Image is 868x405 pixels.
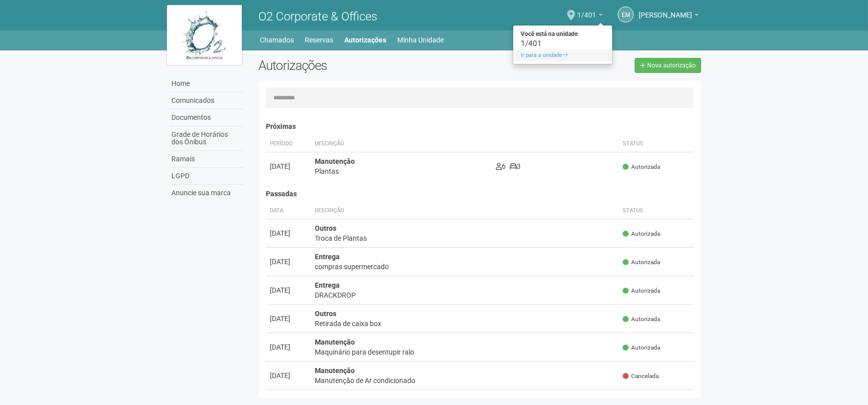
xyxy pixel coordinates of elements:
[258,58,472,73] h2: Autorizações
[623,163,660,171] span: Autorizada
[305,33,334,47] a: Reservas
[315,262,615,272] div: compras supermercado
[169,109,243,126] a: Documentos
[623,315,660,324] span: Autorizada
[623,372,659,381] span: Cancelada
[315,166,488,176] div: Plantas
[266,123,694,130] h4: Próximas
[167,5,242,65] img: logo.jpg
[169,185,243,201] a: Anuncie sua marca
[169,168,243,185] a: LGPD
[270,228,307,238] div: [DATE]
[270,285,307,295] div: [DATE]
[270,342,307,352] div: [DATE]
[315,253,340,261] strong: Entrega
[315,290,615,300] div: DRACKDROP
[618,6,634,22] a: EM
[315,281,340,289] strong: Entrega
[315,367,355,375] strong: Manutenção
[270,161,307,171] div: [DATE]
[311,203,619,219] th: Descrição
[315,376,615,386] div: Manutenção de Ar condicionado
[315,157,355,165] strong: Manutenção
[169,92,243,109] a: Comunicados
[315,319,615,329] div: Retirada de caixa box
[270,314,307,324] div: [DATE]
[635,58,701,73] a: Nova autorização
[270,371,307,381] div: [DATE]
[270,257,307,267] div: [DATE]
[639,1,692,19] span: Eloisa Mazoni Guntzel
[266,203,311,219] th: Data
[619,203,694,219] th: Status
[315,310,336,318] strong: Outros
[577,12,603,20] a: 1/401
[623,344,660,352] span: Autorizada
[260,33,294,47] a: Chamados
[315,224,336,232] strong: Outros
[577,1,596,19] span: 1/401
[639,12,699,20] a: [PERSON_NAME]
[513,49,612,61] a: Ir para a unidade
[266,190,694,198] h4: Passadas
[623,230,660,238] span: Autorizada
[266,136,311,152] th: Período
[513,40,612,47] div: 1/401
[510,162,521,170] span: 3
[258,9,377,23] span: O2 Corporate & Offices
[623,258,660,267] span: Autorizada
[311,136,492,152] th: Descrição
[619,136,694,152] th: Status
[315,338,355,346] strong: Manutenção
[496,162,506,170] span: 6
[513,28,612,40] strong: Você está na unidade
[398,33,444,47] a: Minha Unidade
[169,151,243,168] a: Ramais
[345,33,387,47] a: Autorizações
[169,75,243,92] a: Home
[623,287,660,295] span: Autorizada
[169,126,243,151] a: Grade de Horários dos Ônibus
[647,62,696,69] span: Nova autorização
[315,347,615,357] div: Maquinário para desentupir ralo
[315,233,615,243] div: Troca de Plantas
